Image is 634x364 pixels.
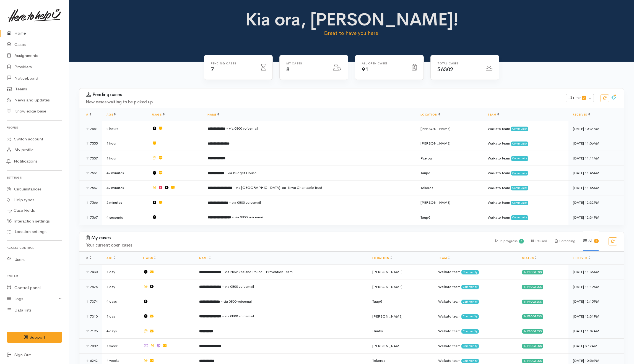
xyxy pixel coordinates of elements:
td: 117555 [79,136,102,151]
h6: Pending cases [211,62,254,65]
a: Name [207,113,219,116]
td: 2 minutes [102,195,147,210]
span: Community [511,142,528,146]
span: [PERSON_NAME] [420,126,451,131]
span: Community [511,186,528,190]
div: In progress [522,314,543,319]
span: - via 0800 voicemail [229,200,261,205]
td: 117430 [79,265,102,279]
span: 91 [362,66,368,73]
a: Flags [143,256,156,260]
span: Community [461,329,479,334]
span: Community [511,215,528,220]
td: Waikato team [483,210,568,225]
td: 1 hour [102,136,147,151]
td: 1 day [102,279,139,294]
td: [DATE] 11:36AM [568,265,624,279]
td: [DATE] 12:34PM [568,210,624,225]
span: [PERSON_NAME] [372,284,402,289]
td: 1 hour [102,151,147,166]
span: Taupō [372,299,382,304]
td: 117566 [79,195,102,210]
td: 117567 [79,210,102,225]
div: In progress [522,270,543,274]
span: - via New Zealand Police - Prevention Team [222,269,293,274]
p: Great to have you here! [217,29,486,37]
a: Age [106,113,116,116]
a: Received [573,256,590,260]
td: 117374 [79,294,102,309]
span: Community [511,171,528,176]
span: [PERSON_NAME] [372,269,402,274]
td: Waikato team [483,151,568,166]
span: 8 [286,66,290,73]
button: Support [7,332,62,343]
span: Community [461,285,479,289]
td: Waikato team [434,309,517,324]
a: Received [573,113,590,116]
a: # [86,113,91,116]
h1: Kia ora, [PERSON_NAME]! [217,10,486,29]
td: [DATE] 11:19AM [568,279,624,294]
span: - via 0800 voicemail [222,284,254,289]
td: 49 minutes [102,166,147,180]
td: 117561 [79,166,102,180]
span: Community [461,359,479,363]
td: 117310 [79,309,102,324]
td: 117551 [79,121,102,136]
span: Community [511,156,528,161]
span: - via 0800 voicemail [226,126,258,131]
td: Waikato team [434,294,517,309]
h6: Profile [7,124,62,131]
span: - via Budget House [225,171,256,175]
div: All [583,231,599,251]
span: Tokoroa [420,185,433,190]
a: Location [372,256,392,260]
td: 117196 [79,324,102,339]
span: Tokoroa [372,358,385,363]
td: 1 week [102,339,139,353]
td: 117426 [79,279,102,294]
td: Waikato team [434,279,517,294]
span: - via 0800 voicemail [232,215,264,219]
h3: Pending cases [86,92,559,98]
span: Community [511,127,528,131]
div: Screening [555,231,575,251]
td: Waikato team [434,339,517,353]
b: 8 [596,239,597,243]
a: Age [106,256,116,260]
h6: Access control [7,244,62,252]
h4: New cases waiting to be picked up [86,100,559,104]
button: Filter0 [566,94,594,102]
a: Name [199,256,211,260]
b: 8 [521,239,522,243]
td: 1 day [102,265,139,279]
td: [DATE] 11:45AM [568,166,624,180]
div: Paused [531,231,547,251]
td: [DATE] 11:45AM [568,180,624,195]
td: 2 hours [102,121,147,136]
td: 4 days [102,324,139,339]
td: Waikato team [483,121,568,136]
td: [DATE] 10:34AM [568,121,624,136]
span: 7 [211,66,214,73]
h6: System [7,272,62,280]
td: 1 day [102,309,139,324]
span: Community [461,314,479,319]
span: [PERSON_NAME] [420,141,451,146]
span: - via 0800 voicemail [222,314,254,318]
span: Community [461,270,479,274]
a: Flags [152,113,165,116]
h4: Your current open cases [86,243,489,248]
div: In progress [522,359,543,363]
td: [DATE] 11:06AM [568,136,624,151]
a: Team [488,113,499,116]
a: Status [522,256,537,260]
span: Community [461,300,479,304]
h6: Settings [7,174,62,181]
td: 4 seconds [102,210,147,225]
div: In progress [522,285,543,289]
td: Waikato team [483,136,568,151]
span: Huntly [372,329,383,333]
td: [DATE] 11:02AM [568,324,624,339]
